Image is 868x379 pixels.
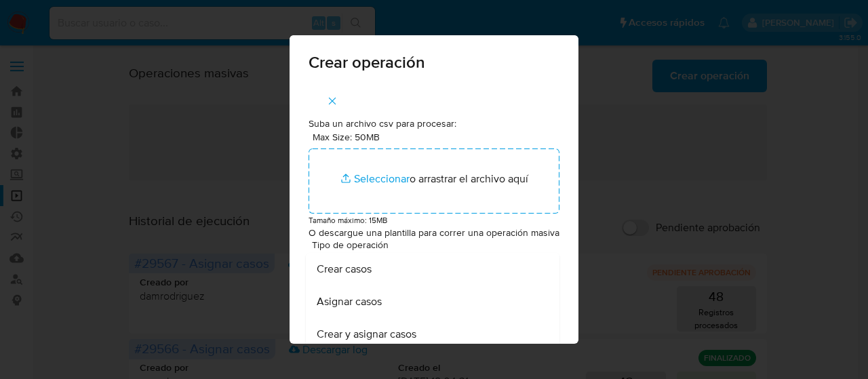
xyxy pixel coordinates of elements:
[309,54,559,71] span: Crear operación
[313,131,380,143] label: Max Size: 50MB
[309,117,559,131] p: Suba un archivo csv para procesar:
[309,214,387,226] small: Tamaño máximo: 15MB
[309,226,559,240] p: O descargue una plantilla para correr una operación masiva
[312,240,563,250] span: Tipo de operación
[317,262,372,276] span: Crear casos
[317,295,382,308] span: Asignar casos
[317,327,416,341] span: Crear y asignar casos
